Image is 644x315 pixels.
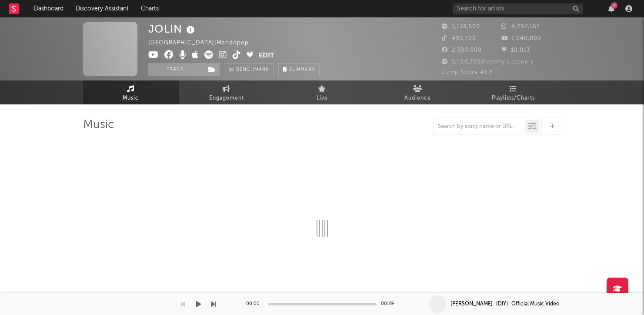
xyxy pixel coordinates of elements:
div: [PERSON_NAME]《DIY》Official Music Video [450,300,559,308]
button: Track [148,63,203,76]
span: 1,454,798 Monthly Listeners [442,59,534,65]
span: Benchmark [236,65,269,75]
input: Search by song name or URL [434,123,525,130]
span: 493,700 [442,36,476,41]
span: 1,138,500 [442,24,480,30]
div: JOLIN [148,22,197,36]
span: 1,040,000 [501,36,541,41]
span: Summary [289,67,315,72]
span: Engagement [209,93,244,104]
div: 00:00 [246,299,264,309]
a: Music [83,80,179,104]
span: 2,300,000 [442,47,482,53]
span: 4,797,167 [501,24,540,30]
span: Music [123,93,139,104]
a: Audience [370,80,466,104]
a: Live [274,80,370,104]
span: Live [317,93,328,104]
span: Playlists/Charts [492,93,535,104]
span: Audience [404,93,431,104]
a: Playlists/Charts [466,80,561,104]
button: Edit [259,50,274,61]
input: Search for artists [453,3,583,14]
a: Engagement [179,80,274,104]
div: [GEOGRAPHIC_DATA] | Mandopop [148,38,259,48]
span: 10,013 [501,47,530,53]
div: 00:29 [381,299,398,309]
span: Jump Score: 43.8 [442,70,493,75]
button: Summary [278,63,320,76]
button: 4 [608,5,614,12]
a: Benchmark [224,63,274,76]
div: 4 [611,2,617,9]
